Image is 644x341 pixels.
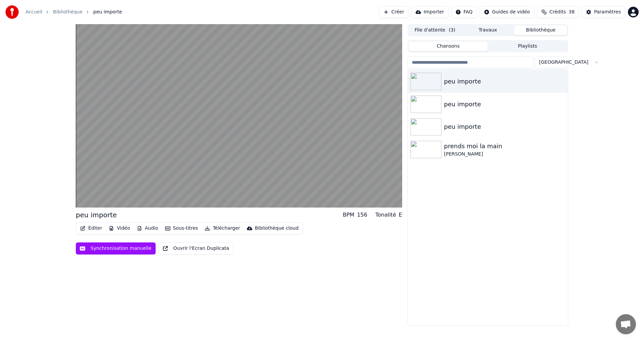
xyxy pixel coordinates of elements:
div: Tonalité [375,211,396,219]
button: Paramètres [582,6,625,18]
div: BPM [343,211,354,219]
div: prends moi la main [444,141,565,151]
span: 38 [569,9,575,15]
div: peu importe [444,77,565,86]
span: [GEOGRAPHIC_DATA] [539,59,588,66]
a: Accueil [25,9,42,15]
div: E [399,211,402,219]
img: youka [5,5,19,19]
button: Ouvrir l'Ecran Duplicata [158,242,234,254]
button: Playlists [488,42,567,51]
button: Créer [379,6,409,18]
div: peu importe [444,100,565,109]
button: Travaux [462,25,515,35]
div: peu importe [444,122,565,131]
div: Bibliothèque cloud [255,225,299,232]
button: Sous-titres [162,224,201,233]
button: Vidéo [106,224,132,233]
button: Bibliothèque [514,25,567,35]
button: Crédits38 [537,6,579,18]
div: peu importe [76,210,117,220]
button: FAQ [451,6,477,18]
button: File d'attente [409,25,462,35]
div: [PERSON_NAME] [444,151,565,158]
button: Télécharger [202,224,243,233]
div: Paramètres [594,9,621,15]
a: Bibliothèque [53,9,83,15]
nav: breadcrumb [25,9,122,15]
button: Guides de vidéo [480,6,534,18]
button: Importer [411,6,448,18]
button: Synchronisation manuelle [76,242,156,254]
button: Chansons [409,42,488,51]
button: Audio [134,224,161,233]
span: peu importe [93,9,122,15]
a: Ouvrir le chat [616,314,636,334]
span: ( 3 ) [449,27,455,34]
span: Crédits [549,9,566,15]
button: Éditer [77,224,105,233]
div: 156 [357,211,367,219]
